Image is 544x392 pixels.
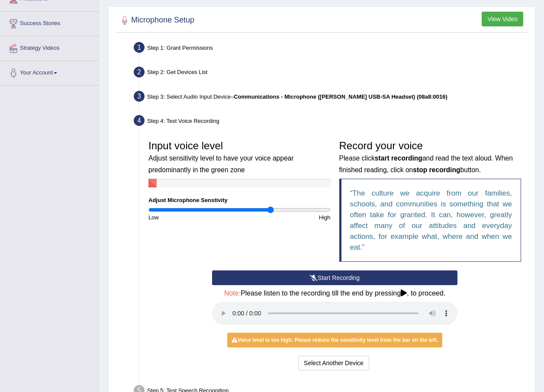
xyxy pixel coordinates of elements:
[0,61,99,83] a: Your Account
[413,166,460,174] b: stop recording
[339,154,513,173] small: Please click and read the text aloud. When finished reading, click on button.
[0,36,99,58] a: Strategy Videos
[482,12,523,26] button: View Video
[224,289,241,297] span: Note:
[227,333,442,347] div: Voice level is too high. Please reduce the sensitivity level from the bar on the left.
[239,213,335,222] div: High
[130,112,531,132] div: Step 4: Test Voice Recording
[144,213,239,222] div: Low
[130,88,531,107] div: Step 3: Select Audio Input Device
[339,140,521,174] h3: Record your voice
[234,93,447,100] b: Communications - Microphone ([PERSON_NAME] USB-SA Headset) (08a8:0016)
[118,14,194,27] h2: Microphone Setup
[130,39,531,58] div: Step 1: Grant Permissions
[298,356,369,370] button: Select Another Device
[0,12,99,33] a: Success Stories
[350,189,512,251] q: The culture we acquire from our families, schools, and communities is something that we often tak...
[148,154,293,173] small: Adjust sensitivity level to have your voice appear predominantly in the green zone
[231,93,447,100] span: –
[130,64,531,83] div: Step 2: Get Devices List
[212,289,457,297] h4: Please listen to the recording till the end by pressing , to proceed.
[148,140,331,174] h3: Input voice level
[148,196,228,204] label: Adjust Microphone Senstivity
[212,270,457,285] button: Start Recording
[375,154,422,162] b: start recording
